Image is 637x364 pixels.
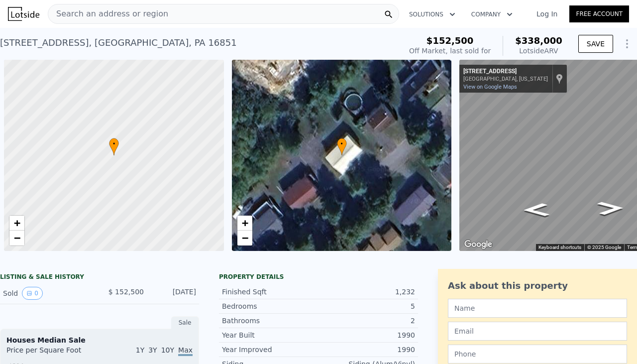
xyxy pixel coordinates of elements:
[462,238,495,251] img: Google
[515,46,562,56] div: Lotside ARV
[569,5,629,22] a: Free Account
[48,8,168,20] span: Search an address or region
[14,217,20,229] span: +
[109,138,119,155] div: •
[463,84,517,90] a: View on Google Maps
[318,301,415,311] div: 5
[318,345,415,355] div: 1990
[222,301,318,311] div: Bedrooms
[337,139,347,148] span: •
[6,335,193,345] div: Houses Median Sale
[538,244,581,251] button: Keyboard shortcuts
[587,244,621,250] span: © 2025 Google
[108,288,144,296] span: $ 152,500
[222,316,318,326] div: Bathrooms
[171,316,199,329] div: Sale
[462,238,495,251] a: Open this area in Google Maps (opens a new window)
[222,330,318,340] div: Year Built
[152,287,196,300] div: [DATE]
[318,330,415,340] div: 1990
[463,5,521,23] button: Company
[109,139,119,148] span: •
[3,287,92,300] div: Sold
[241,232,248,244] span: −
[9,231,24,245] a: Zoom out
[426,35,474,46] span: $152,500
[241,217,248,229] span: +
[222,287,318,297] div: Finished Sqft
[6,345,100,361] div: Price per Square Foot
[448,279,627,293] div: Ask about this property
[237,231,252,245] a: Zoom out
[148,346,157,354] span: 3Y
[178,346,193,356] span: Max
[401,5,463,23] button: Solutions
[515,35,562,46] span: $338,000
[8,7,39,21] img: Lotside
[222,345,318,355] div: Year Improved
[409,46,491,56] div: Off Market, last sold for
[318,316,415,326] div: 2
[463,68,548,76] div: [STREET_ADDRESS]
[14,232,20,244] span: −
[512,200,560,220] path: Go Southwest, 1st Ave
[136,346,144,354] span: 1Y
[556,73,563,84] a: Show location on map
[318,287,415,297] div: 1,232
[463,76,548,82] div: [GEOGRAPHIC_DATA], [US_STATE]
[525,9,569,19] a: Log In
[578,35,613,53] button: SAVE
[448,299,627,318] input: Name
[9,216,24,231] a: Zoom in
[22,287,43,300] button: View historical data
[219,273,418,281] div: Property details
[337,138,347,155] div: •
[586,198,635,218] path: Go Northeast, 1st Ave
[448,345,627,364] input: Phone
[237,216,252,231] a: Zoom in
[448,322,627,341] input: Email
[617,34,637,54] button: Show Options
[161,346,174,354] span: 10Y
